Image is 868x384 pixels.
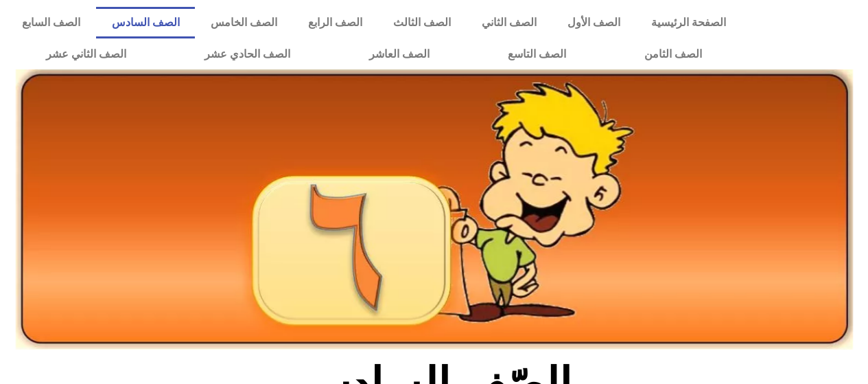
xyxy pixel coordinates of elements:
[292,7,377,38] a: الصف الرابع
[635,7,741,38] a: الصفحة الرئيسية
[195,7,292,38] a: الصف الخامس
[552,7,635,38] a: الصف الأول
[469,38,605,70] a: الصف التاسع
[7,38,165,70] a: الصف الثاني عشر
[605,38,741,70] a: الصف الثامن
[165,38,329,70] a: الصف الحادي عشر
[7,7,96,38] a: الصف السابع
[96,7,195,38] a: الصف السادس
[330,38,469,70] a: الصف العاشر
[466,7,552,38] a: الصف الثاني
[377,7,466,38] a: الصف الثالث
